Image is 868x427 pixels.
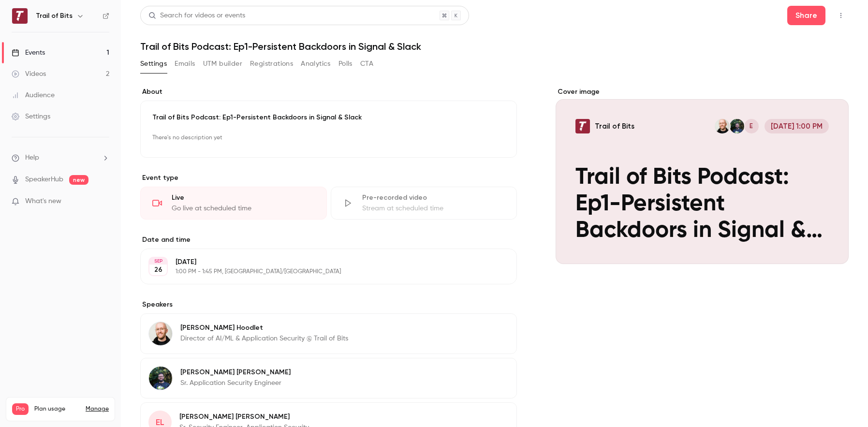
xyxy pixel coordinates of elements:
[140,173,517,183] p: Event type
[12,90,55,100] div: Audience
[140,235,517,245] label: Date and time
[203,56,242,72] button: UTM builder
[86,405,109,413] a: Manage
[140,87,517,97] label: About
[338,56,353,72] button: Polls
[12,8,28,24] img: Trail of Bits
[12,112,50,121] div: Settings
[12,403,29,415] span: Pro
[787,6,825,25] button: Share
[176,257,466,267] p: [DATE]
[12,69,46,79] div: Videos
[360,56,373,72] button: CTA
[172,193,315,203] div: Live
[331,187,517,220] div: Pre-recorded videoStream at scheduled time
[140,187,327,220] div: LiveGo live at scheduled time
[140,313,517,354] div: Keith Hoodlet[PERSON_NAME] HoodletDirector of AI/ML & Application Security @ Trail of Bits
[140,41,849,52] h1: Trail of Bits Podcast: Ep1-Persistent Backdoors in Signal & Slack
[152,130,505,146] p: There's no description yet
[172,204,315,213] div: Go live at scheduled time
[556,87,849,97] label: Cover image
[175,56,195,72] button: Emails
[250,56,293,72] button: Registrations
[12,153,109,163] li: help-dropdown-opener
[25,196,61,206] span: What's new
[556,87,849,264] section: Cover image
[149,322,172,345] img: Keith Hoodlet
[69,175,88,185] span: new
[149,258,167,265] div: SEP
[34,405,80,413] span: Plan usage
[176,268,466,276] p: 1:00 PM - 1:45 PM, [GEOGRAPHIC_DATA]/[GEOGRAPHIC_DATA]
[180,368,291,377] p: [PERSON_NAME] [PERSON_NAME]
[12,48,45,58] div: Events
[25,175,63,185] a: SpeakerHub
[180,334,348,343] p: Director of AI/ML & Application Security @ Trail of Bits
[154,265,162,275] p: 26
[36,11,73,21] h6: Trail of Bits
[152,113,505,122] p: Trail of Bits Podcast: Ep1-Persistent Backdoors in Signal & Slack
[148,11,245,21] div: Search for videos or events
[140,56,167,72] button: Settings
[25,153,39,163] span: Help
[140,300,517,309] label: Speakers
[179,412,309,422] p: [PERSON_NAME] [PERSON_NAME]
[180,323,348,333] p: [PERSON_NAME] Hoodlet
[301,56,331,72] button: Analytics
[140,358,517,398] div: Darius Houle[PERSON_NAME] [PERSON_NAME]Sr. Application Security Engineer
[180,378,291,388] p: Sr. Application Security Engineer
[98,197,109,206] iframe: Noticeable Trigger
[362,204,505,213] div: Stream at scheduled time
[362,193,505,203] div: Pre-recorded video
[149,367,172,390] img: Darius Houle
